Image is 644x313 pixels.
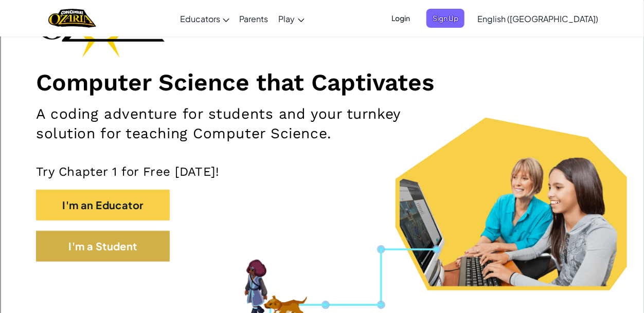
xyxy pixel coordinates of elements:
div: Move To ... [4,69,640,78]
div: Rename [4,60,640,69]
span: English ([GEOGRAPHIC_DATA]) [477,13,598,24]
a: Play [274,5,310,32]
div: Sort New > Old [4,13,640,23]
p: Try Chapter 1 for Free [DATE]! [36,164,608,179]
div: Options [4,41,640,50]
button: I'm a Student [36,231,170,262]
span: Educators [180,13,220,24]
a: Educators [175,5,235,32]
a: Ozaria by CodeCombat logo [48,8,96,29]
button: Login [385,9,416,28]
h2: A coding adventure for students and your turnkey solution for teaching Computer Science. [36,104,419,143]
span: Play [279,13,295,24]
div: Sign out [4,50,640,60]
div: Sort A > Z [4,4,640,13]
div: Move To ... [4,23,640,32]
a: English ([GEOGRAPHIC_DATA]) [472,5,603,32]
img: Home [48,8,96,29]
button: I'm an Educator [36,190,170,220]
h1: Computer Science that Captivates [36,68,608,97]
div: Delete [4,32,640,41]
a: Parents [235,5,274,32]
button: Sign Up [426,9,464,28]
